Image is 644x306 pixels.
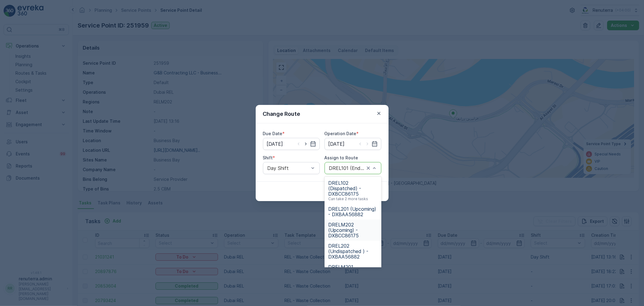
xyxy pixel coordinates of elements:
[325,138,381,150] input: dd/mm/yyyy
[325,131,357,136] label: Operation Date
[263,131,283,136] label: Due Date
[328,180,378,197] span: DREL102 (Dispatched) - DXBCC86175
[263,155,273,160] label: Shift
[325,155,358,160] label: Assign to Route
[328,222,378,238] span: DRELM202 (Upcoming) - DXBCC86175
[328,264,378,281] span: DRELM201 (Undispatched ) - DXBW87385
[328,243,378,259] span: DREL202 (Undispatched ) - DXBAA56882
[328,206,378,217] span: DREL201 (Upcoming) - DXBAA56882
[328,197,368,201] p: Can take 2 more tasks
[263,110,300,118] p: Change Route
[263,138,320,150] input: dd/mm/yyyy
